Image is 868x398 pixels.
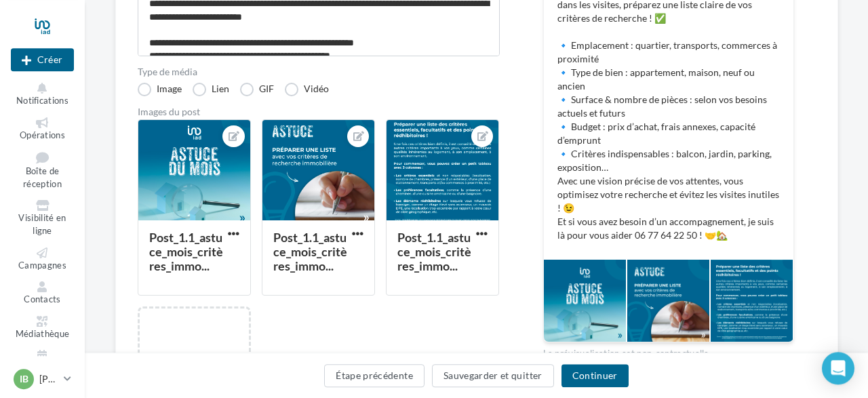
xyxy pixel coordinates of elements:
button: Continuer [561,364,629,387]
div: Nouvelle campagne [11,48,74,71]
div: Post_1.1_astuce_mois_critères_immo... [273,230,347,273]
button: Créer [11,48,74,71]
button: Sauvegarder et quitter [432,364,554,387]
div: Post_1.1_astuce_mois_critères_immo... [149,230,223,273]
a: Contacts [11,279,74,308]
a: Opérations [11,115,74,144]
span: IB [20,372,28,386]
label: GIF [240,83,274,96]
a: Calendrier [11,347,74,376]
a: Campagnes [11,245,74,274]
span: Visibilité en ligne [18,213,66,237]
div: Post_1.1_astuce_mois_critères_immo... [397,230,471,273]
div: La prévisualisation est non-contractuelle [543,342,794,360]
span: Médiathèque [16,328,70,339]
div: Open Intercom Messenger [822,352,854,384]
a: Visibilité en ligne [11,197,74,239]
span: Boîte de réception [23,166,62,190]
a: IB [PERSON_NAME] [11,366,74,392]
label: Image [138,83,182,96]
a: Médiathèque [11,313,74,342]
label: Type de média [138,67,500,77]
span: Notifications [16,95,68,106]
span: Campagnes [18,260,66,271]
span: Opérations [20,130,65,140]
div: Images du post [138,107,500,117]
p: [PERSON_NAME] [39,372,58,386]
button: Notifications [11,80,74,109]
span: Contacts [24,294,61,304]
label: Lien [193,83,229,96]
button: Étape précédente [324,364,425,387]
label: Vidéo [285,83,329,96]
a: Boîte de réception [11,148,74,192]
